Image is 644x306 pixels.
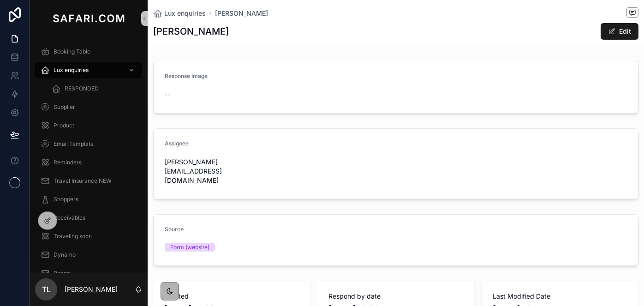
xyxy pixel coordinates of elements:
a: Receivables [35,210,142,226]
span: Supplier [54,103,75,111]
span: Travel Insurance NEW [54,177,112,185]
a: Lux enquiries [153,9,206,18]
a: Report [35,265,142,282]
button: Edit [601,23,638,40]
a: Supplier [35,99,142,115]
img: App logo [51,11,126,26]
h1: [PERSON_NAME] [153,25,229,38]
span: Created [164,292,299,301]
span: Assignee [165,140,189,147]
span: Lux enquiries [54,66,89,74]
a: Travel Insurance NEW [35,173,142,189]
a: RESPONDED [46,80,142,97]
span: TL [42,284,51,295]
a: Lux enquiries [35,62,142,78]
span: Shoppers [54,196,78,203]
span: Dynamo [54,251,76,258]
span: [PERSON_NAME][EMAIL_ADDRESS][DOMAIN_NAME] [165,157,275,185]
span: Product [54,122,74,129]
span: RESPONDED [65,85,99,92]
div: scrollable content [30,37,148,273]
a: Shoppers [35,191,142,208]
span: -- [165,90,170,99]
span: Booking Table [54,48,90,55]
span: Lux enquiries [164,9,206,18]
span: Reminders [54,159,82,166]
p: [PERSON_NAME] [65,285,118,294]
a: Product [35,117,142,134]
span: Receivables [54,214,85,222]
span: Respond by date [328,292,463,301]
div: Form (website) [170,243,209,252]
a: Booking Table [35,43,142,60]
a: Traveling soon [35,228,142,245]
span: Email Template [54,140,94,148]
a: Reminders [35,154,142,171]
span: Traveling soon [54,233,92,240]
span: Response Image [165,72,208,79]
a: Email Template [35,136,142,152]
a: Dynamo [35,246,142,263]
a: [PERSON_NAME] [215,9,268,18]
span: Last Modified Date [493,292,627,301]
span: Source [165,226,184,233]
span: Report [54,270,71,277]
